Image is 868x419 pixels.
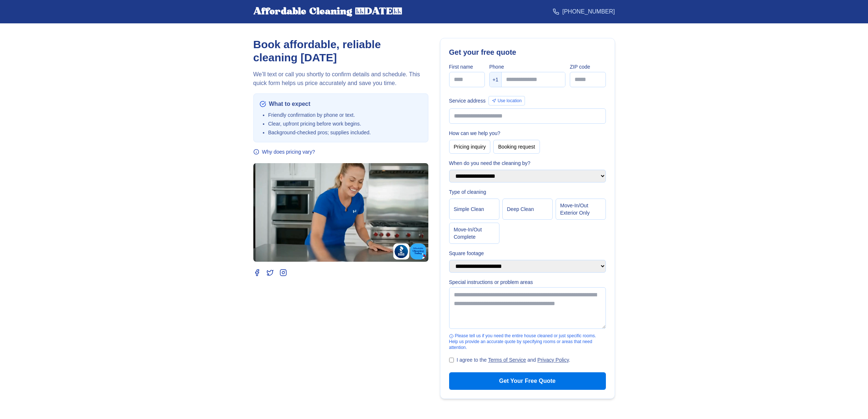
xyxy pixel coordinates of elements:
span: What to expect [269,100,311,108]
label: ZIP code [570,63,606,70]
a: Facebook [253,269,261,276]
label: Service address [449,97,486,104]
li: Friendly confirmation by phone or text. [268,111,422,119]
div: Please tell us if you need the entire house cleaned or just specific rooms. Help us provide an ac... [449,333,606,350]
button: Why does pricing vary? [253,148,315,155]
div: Affordable Cleaning [DATE] [253,6,402,18]
h2: Get your free quote [449,47,606,57]
label: First name [449,63,485,70]
a: Privacy Policy [537,357,569,363]
button: Use location [489,96,525,105]
button: Deep Clean [502,199,553,220]
button: Get Your Free Quote [449,372,606,390]
button: Move‑In/Out Exterior Only [556,199,606,220]
button: Booking request [493,140,540,154]
a: [PHONE_NUMBER] [553,7,615,16]
li: Clear, upfront pricing before work begins. [268,120,422,127]
label: Type of cleaning [449,188,606,196]
a: Instagram [280,269,287,276]
div: +1 [490,72,502,87]
button: Move‑In/Out Complete [449,223,499,244]
label: When do you need the cleaning by? [449,159,606,167]
li: Background‑checked pros; supplies included. [268,129,422,136]
p: We’ll text or call you shortly to confirm details and schedule. This quick form helps us price ac... [253,70,428,88]
label: I agree to the and . [457,356,571,364]
label: How can we help you? [449,130,606,137]
h1: Book affordable, reliable cleaning [DATE] [253,38,428,64]
button: Pricing inquiry [449,140,491,154]
label: Square footage [449,250,606,257]
label: Special instructions or problem areas [449,278,606,286]
button: Simple Clean [449,199,499,220]
a: Twitter [266,269,274,276]
a: Terms of Service [488,357,526,363]
label: Phone [489,63,565,70]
